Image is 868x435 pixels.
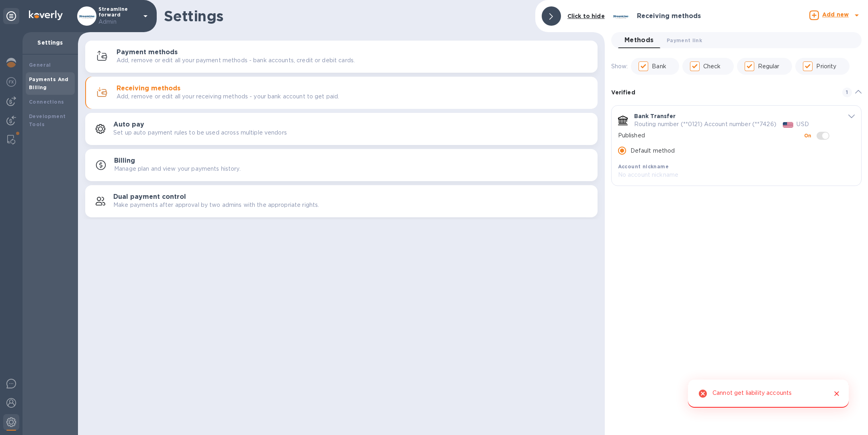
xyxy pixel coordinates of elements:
p: Regular [758,62,780,71]
img: Foreign exchange [6,77,16,87]
h3: Auto pay [113,121,144,129]
h3: Billing [114,157,135,165]
p: No account nickname [618,171,835,179]
p: Add, remove or edit all your receiving methods - your bank account to get paid. [117,92,339,101]
div: Unpin categories [3,8,19,24]
h3: Receiving methods [637,12,701,20]
button: Close [831,388,842,399]
b: Add new [822,11,849,18]
b: Connections [29,99,64,105]
h1: Settings [164,8,529,25]
b: Payments And Billing [29,76,69,90]
p: USD [796,120,809,129]
img: USD [783,122,794,128]
b: Click to hide [567,13,605,19]
button: Dual payment controlMake payments after approval by two admins with the appropriate rights. [85,185,598,217]
div: Verified 1 [611,80,862,105]
span: Methods [624,35,654,46]
p: Manage plan and view your payments history. [114,165,241,173]
p: Settings [29,39,72,47]
p: Routing number (**0121) Account number (**7426) [634,120,776,129]
b: Verified [611,89,635,96]
span: 1 [842,88,852,97]
span: Payment link [667,36,702,45]
p: Priority [816,62,836,71]
p: Bank [652,62,666,71]
button: Payment methodsAdd, remove or edit all your payment methods - bank accounts, credit or debit cards. [85,41,598,73]
p: Bank Transfer [634,112,676,120]
b: On [804,133,812,139]
button: Receiving methodsAdd, remove or edit all your receiving methods - your bank account to get paid. [85,77,598,109]
p: Default method [631,147,675,155]
p: Published [618,131,804,140]
h3: Payment methods [117,49,178,56]
b: Development Tools [29,113,66,127]
b: Account nickname [618,163,669,170]
b: General [29,62,51,68]
p: Streamline forward [98,6,139,26]
button: Auto paySet up auto payment rules to be used across multiple vendors [85,113,598,145]
div: default-method [611,80,862,189]
p: Add, remove or edit all your payment methods - bank accounts, credit or debit cards. [117,56,355,65]
p: Set up auto payment rules to be used across multiple vendors [113,129,287,137]
p: Admin [98,18,139,26]
p: Show: [611,62,628,71]
div: Cannot get liability accounts [712,386,792,401]
h3: Receiving methods [117,85,180,92]
button: BillingManage plan and view your payments history. [85,149,598,181]
p: Check [703,62,721,71]
img: Logo [29,10,63,20]
h3: Dual payment control [113,193,186,201]
p: Make payments after approval by two admins with the appropriate rights. [113,201,319,209]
